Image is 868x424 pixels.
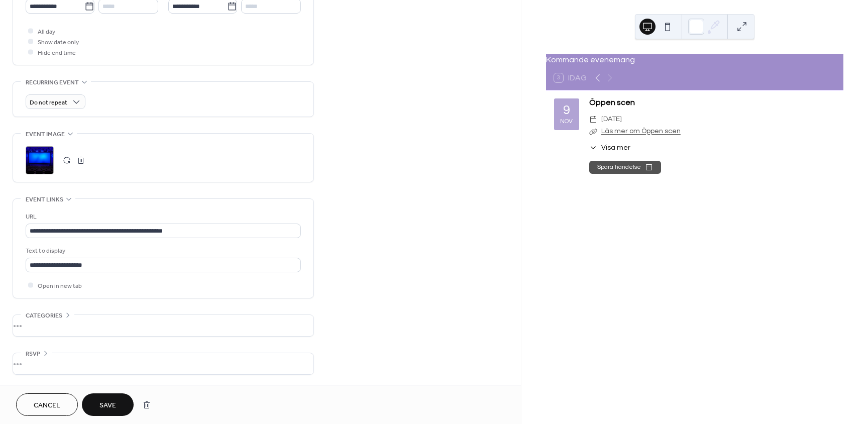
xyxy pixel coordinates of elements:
[546,54,843,66] div: Kommande evenemang
[13,315,313,336] div: •••
[99,400,116,411] span: Save
[26,349,40,359] span: RSVP
[563,104,570,117] div: 9
[38,27,55,37] span: All day
[601,128,681,135] a: Läs mer om Öppen scen
[34,400,60,411] span: Cancel
[26,194,63,205] span: Event links
[82,393,134,416] button: Save
[26,246,299,256] div: Text to display
[589,126,597,138] div: ​
[26,77,79,88] span: Recurring event
[26,310,62,321] span: Categories
[589,114,597,126] div: ​
[26,146,54,174] div: ;
[601,114,622,126] span: [DATE]
[38,281,82,291] span: Open in new tab
[589,143,597,153] div: ​
[560,119,573,125] div: nov
[16,393,78,416] button: Cancel
[26,129,65,140] span: Event image
[38,48,76,58] span: Hide end time
[26,211,299,222] div: URL
[30,97,67,109] span: Do not repeat
[38,37,79,48] span: Show date only
[589,98,635,107] a: Öppen scen
[601,143,630,153] span: Visa mer
[13,353,313,374] div: •••
[589,161,661,174] button: Spara händelse
[589,143,630,153] button: ​Visa mer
